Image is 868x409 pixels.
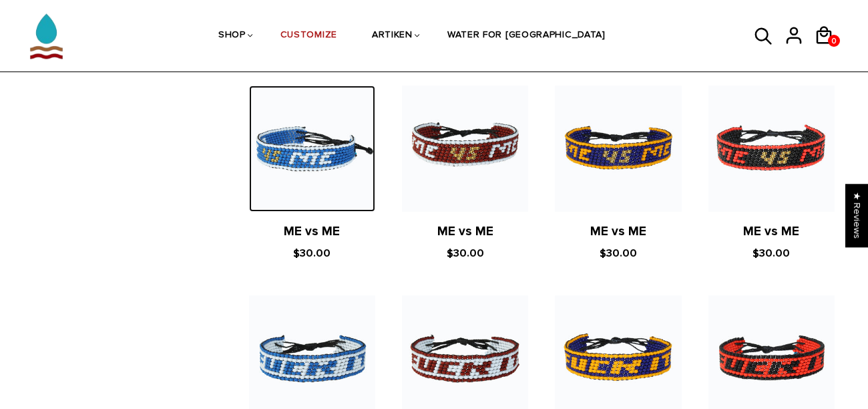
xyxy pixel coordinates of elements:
a: ARTIKEN [372,1,413,72]
a: ME vs ME [284,224,340,239]
span: $30.00 [447,247,484,260]
span: $30.00 [752,247,790,260]
span: $30.00 [293,247,331,260]
a: CUSTOMIZE [280,1,337,72]
a: ME vs ME [743,224,799,239]
a: 0 [828,35,840,47]
a: ME vs ME [437,224,493,239]
a: SHOP [218,1,246,72]
span: 0 [828,33,840,49]
a: ME vs ME [590,224,646,239]
div: Click to open Judge.me floating reviews tab [845,184,868,247]
a: WATER FOR [GEOGRAPHIC_DATA] [447,1,606,72]
span: $30.00 [600,247,637,260]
